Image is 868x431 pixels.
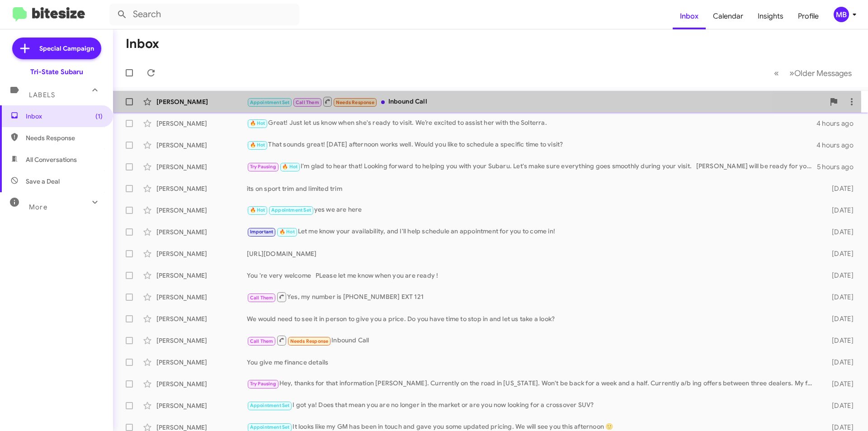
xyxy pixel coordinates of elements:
[774,67,779,79] span: «
[156,141,247,150] div: [PERSON_NAME]
[39,44,94,53] span: Special Campaign
[250,164,276,170] span: Try Pausing
[250,229,274,235] span: Important
[250,120,265,126] span: 🔥 Hot
[26,133,103,142] span: Needs Response
[673,3,706,29] a: Inbox
[247,314,817,323] div: We would need to see it in person to give you a price. Do you have time to stop in and let us tak...
[247,161,817,172] div: I'm glad to hear that! Looking forward to helping you with your Subaru. Let's make sure everythin...
[156,293,247,302] div: [PERSON_NAME]
[247,140,816,150] div: That sounds great! [DATE] afternoon works well. Would you like to schedule a specific time to visit?
[769,64,784,82] button: Previous
[816,119,861,128] div: 4 hours ago
[279,229,295,235] span: 🔥 Hot
[156,336,247,345] div: [PERSON_NAME]
[247,118,816,128] div: Great! Just let us know when she's ready to visit. We’re excited to assist her with the Solterra.
[817,271,861,280] div: [DATE]
[250,295,274,301] span: Call Them
[817,162,861,171] div: 5 hours ago
[817,206,861,215] div: [DATE]
[784,64,857,82] button: Next
[817,358,861,367] div: [DATE]
[250,338,274,344] span: Call Them
[247,379,817,389] div: Hey, thanks for that information [PERSON_NAME]. Currently on the road in [US_STATE]. Won't be bac...
[247,400,817,411] div: I got ya! Does that mean you are no longer in the market or are you now looking for a crossover SUV?
[26,155,77,164] span: All Conversations
[817,249,861,258] div: [DATE]
[156,249,247,258] div: [PERSON_NAME]
[817,227,861,237] div: [DATE]
[247,205,817,215] div: yes we are here
[816,141,861,150] div: 4 hours ago
[156,379,247,388] div: [PERSON_NAME]
[156,162,247,171] div: [PERSON_NAME]
[247,249,817,258] div: [URL][DOMAIN_NAME]
[789,67,794,79] span: »
[156,184,247,193] div: [PERSON_NAME]
[817,401,861,410] div: [DATE]
[250,207,265,213] span: 🔥 Hot
[26,177,60,186] span: Save a Deal
[247,358,817,367] div: You give me finance details
[706,3,750,29] a: Calendar
[271,207,311,213] span: Appointment Set
[156,119,247,128] div: [PERSON_NAME]
[30,67,83,76] div: Tri-State Subaru
[156,401,247,410] div: [PERSON_NAME]
[817,184,861,193] div: [DATE]
[817,336,861,345] div: [DATE]
[817,293,861,302] div: [DATE]
[247,184,817,193] div: its on sport trim and limited trim
[750,3,791,29] a: Insights
[247,271,817,280] div: You 're very welcome PLease let me know when you are ready !
[126,37,159,51] h1: Inbox
[29,203,47,211] span: More
[29,91,55,99] span: Labels
[296,99,319,105] span: Call Them
[769,64,857,82] nav: Page navigation example
[156,206,247,215] div: [PERSON_NAME]
[250,142,265,148] span: 🔥 Hot
[250,403,290,408] span: Appointment Set
[290,338,329,344] span: Needs Response
[834,7,849,22] div: MB
[250,99,290,105] span: Appointment Set
[817,314,861,323] div: [DATE]
[247,96,825,107] div: Inbound Call
[156,358,247,367] div: [PERSON_NAME]
[156,271,247,280] div: [PERSON_NAME]
[12,38,101,59] a: Special Campaign
[26,112,103,121] span: Inbox
[250,381,276,387] span: Try Pausing
[826,7,858,22] button: MB
[791,3,826,29] a: Profile
[156,314,247,323] div: [PERSON_NAME]
[817,379,861,388] div: [DATE]
[794,68,852,78] span: Older Messages
[95,112,103,121] span: (1)
[247,291,817,303] div: Yes, my number is [PHONE_NUMBER] EXT 121
[336,99,374,105] span: Needs Response
[247,335,817,346] div: Inbound Call
[282,164,297,170] span: 🔥 Hot
[247,227,817,237] div: Let me know your availability, and I'll help schedule an appointment for you to come in!
[156,227,247,237] div: [PERSON_NAME]
[250,424,290,430] span: Appointment Set
[156,97,247,106] div: [PERSON_NAME]
[109,4,299,25] input: Search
